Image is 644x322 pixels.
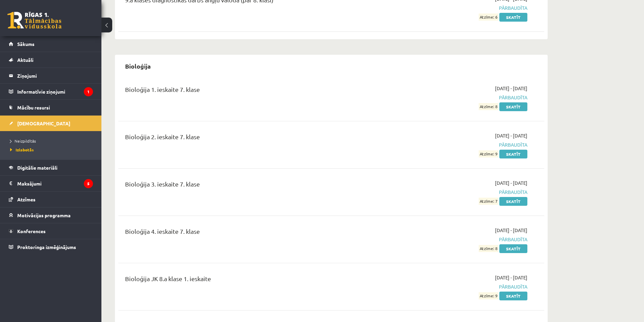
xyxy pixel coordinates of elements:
span: Aktuāli [17,57,33,63]
span: [DATE] - [DATE] [495,132,527,139]
span: [DATE] - [DATE] [495,274,527,281]
a: Rīgas 1. Tālmācības vidusskola [7,12,62,29]
span: Atzīme: 7 [479,198,498,205]
span: Atzīme: 8 [479,103,498,110]
h2: Bioloģija [118,58,158,74]
a: Aktuāli [9,52,93,68]
span: Atzīmes [17,196,35,202]
a: Skatīt [499,244,527,253]
span: Pārbaudīta [400,189,527,196]
span: Proktoringa izmēģinājums [17,244,76,250]
span: Motivācijas programma [17,212,71,218]
span: Pārbaudīta [400,94,527,101]
a: Neizpildītās [10,138,95,144]
a: Motivācijas programma [9,207,93,223]
span: Pārbaudīta [400,283,527,290]
a: Atzīmes [9,192,93,207]
legend: Ziņojumi [17,68,93,83]
a: Maksājumi5 [9,176,93,191]
a: [DEMOGRAPHIC_DATA] [9,116,93,131]
a: Proktoringa izmēģinājums [9,239,93,255]
span: Sākums [17,41,34,47]
span: Pārbaudīta [400,4,527,11]
a: Skatīt [499,102,527,111]
span: Atzīme: 9 [479,292,498,299]
a: Mācību resursi [9,100,93,115]
div: Bioloģija 1. ieskaite 7. klase [125,85,390,97]
a: Ziņojumi [9,68,93,83]
a: Skatīt [499,150,527,158]
span: [DATE] - [DATE] [495,227,527,234]
legend: Informatīvie ziņojumi [17,84,93,99]
span: Konferences [17,228,46,234]
a: Digitālie materiāli [9,160,93,175]
span: Izlabotās [10,147,34,152]
span: [DATE] - [DATE] [495,85,527,92]
div: Bioloģija 4. ieskaite 7. klase [125,227,390,239]
a: Sākums [9,36,93,52]
span: [DEMOGRAPHIC_DATA] [17,120,70,126]
a: Skatīt [499,197,527,206]
span: Atzīme: 6 [479,14,498,21]
i: 5 [84,179,93,188]
span: [DATE] - [DATE] [495,179,527,187]
legend: Maksājumi [17,176,93,191]
span: Mācību resursi [17,104,50,110]
span: Neizpildītās [10,138,36,144]
div: Bioloģija 3. ieskaite 7. klase [125,179,390,192]
div: Bioloģija 2. ieskaite 7. klase [125,132,390,145]
span: Pārbaudīta [400,236,527,243]
div: Bioloģija JK 8.a klase 1. ieskaite [125,274,390,287]
a: Izlabotās [10,147,95,153]
a: Skatīt [499,13,527,22]
span: Atzīme: 8 [479,245,498,252]
i: 1 [84,87,93,96]
a: Skatīt [499,292,527,300]
a: Informatīvie ziņojumi1 [9,84,93,99]
span: Digitālie materiāli [17,165,57,171]
span: Atzīme: 9 [479,150,498,157]
a: Konferences [9,223,93,239]
span: Pārbaudīta [400,141,527,148]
